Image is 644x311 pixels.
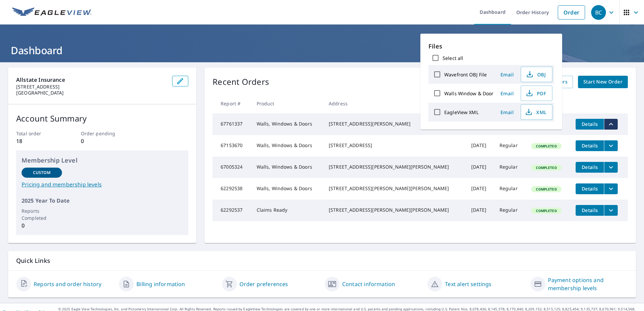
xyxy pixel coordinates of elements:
button: detailsBtn-67153670 [576,140,604,151]
button: detailsBtn-62292538 [576,183,604,194]
span: Completed [532,165,560,170]
a: Reports and order history [34,280,101,288]
label: Select all [443,55,463,61]
button: PDF [521,85,552,101]
td: 62292538 [213,178,251,200]
span: Email [499,71,515,78]
td: Regular [494,178,526,200]
td: [DATE] [466,135,494,157]
button: OBJ [521,67,552,82]
button: Email [496,88,518,99]
a: Contact information [342,280,395,288]
p: [GEOGRAPHIC_DATA] [16,90,167,96]
label: Wavefront OBJ File [444,71,487,78]
a: Billing information [136,280,185,288]
td: Walls, Windows & Doors [251,157,323,178]
p: Allstate Insurance [16,76,167,84]
td: 67005324 [213,157,251,178]
div: [STREET_ADDRESS][PERSON_NAME] [329,120,460,127]
td: [DATE] [466,178,494,200]
p: 0 [22,221,62,230]
td: Walls, Windows & Doors [251,113,323,135]
a: Text alert settings [445,280,491,288]
p: Account Summary [16,112,188,125]
div: [STREET_ADDRESS][PERSON_NAME][PERSON_NAME] [329,185,460,192]
td: 62292537 [213,200,251,221]
p: Membership Level [22,156,183,165]
a: Start New Order [578,76,628,88]
span: Completed [532,144,560,148]
span: Details [580,164,600,170]
p: 18 [16,137,59,145]
label: Walls Window & Door [444,90,494,97]
td: 67153670 [213,135,251,157]
span: PDF [525,89,547,97]
td: Walls, Windows & Doors [251,178,323,200]
td: Regular [494,200,526,221]
p: [STREET_ADDRESS] [16,84,167,90]
button: filesDropdownBtn-67153670 [604,140,618,151]
div: [STREET_ADDRESS][PERSON_NAME][PERSON_NAME] [329,207,460,213]
p: Custom [33,170,51,176]
button: filesDropdownBtn-62292537 [604,205,618,216]
td: Walls, Windows & Doors [251,135,323,157]
a: Order [558,5,585,20]
img: EV Logo [12,7,92,18]
span: Details [580,185,600,192]
p: 0 [81,137,124,145]
button: Email [496,69,518,80]
span: Email [499,90,515,97]
p: Reports Completed [22,207,62,221]
span: Details [580,121,600,127]
th: Report # [213,94,251,113]
button: detailsBtn-67761337 [576,119,604,130]
p: Files [428,42,554,51]
th: Product [251,94,323,113]
h1: Dashboard [8,43,636,57]
a: Order preferences [239,280,288,288]
td: Claims Ready [251,200,323,221]
span: Completed [532,208,560,213]
button: filesDropdownBtn-67005324 [604,162,618,173]
td: Regular [494,135,526,157]
span: Start New Order [583,78,622,86]
td: 67761337 [213,113,251,135]
td: [DATE] [466,200,494,221]
button: filesDropdownBtn-67761337 [604,119,618,130]
td: [DATE] [466,157,494,178]
button: detailsBtn-62292537 [576,205,604,216]
p: Recent Orders [213,76,269,88]
span: Completed [532,187,560,192]
span: Details [580,207,600,213]
p: Order pending [81,130,124,137]
a: Payment options and membership levels [548,276,628,292]
span: Details [580,142,600,149]
span: OBJ [525,70,547,78]
button: detailsBtn-67005324 [576,162,604,173]
div: [STREET_ADDRESS] [329,142,460,149]
div: BC [591,5,606,20]
button: XML [521,104,552,120]
button: filesDropdownBtn-62292538 [604,183,618,194]
td: Regular [494,157,526,178]
a: Pricing and membership levels [22,180,183,188]
span: XML [525,108,547,116]
button: Email [496,107,518,117]
span: Email [499,109,515,115]
p: Total order [16,130,59,137]
p: Quick Links [16,256,628,265]
p: 2025 Year To Date [22,197,183,205]
div: [STREET_ADDRESS][PERSON_NAME][PERSON_NAME] [329,164,460,170]
th: Address [323,94,466,113]
label: EagleView XML [444,109,479,115]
